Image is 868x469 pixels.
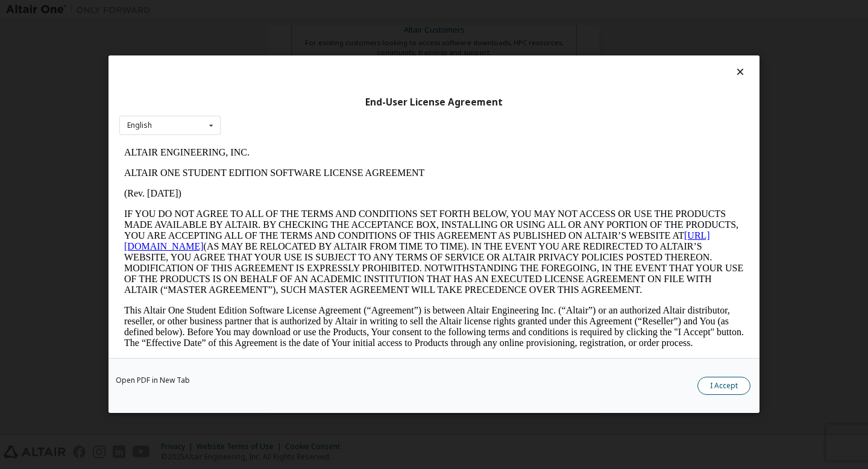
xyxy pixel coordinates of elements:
[5,46,624,57] p: (Rev. [DATE])
[5,5,624,16] p: ALTAIR ENGINEERING, INC.
[5,25,624,36] p: ALTAIR ONE STUDENT EDITION SOFTWARE LICENSE AGREEMENT
[116,377,190,385] a: Open PDF in New Tab
[119,96,749,109] div: End-User License Agreement
[5,66,624,153] p: IF YOU DO NOT AGREE TO ALL OF THE TERMS AND CONDITIONS SET FORTH BELOW, YOU MAY NOT ACCESS OR USE...
[697,377,750,395] button: I Accept
[127,122,152,129] div: English
[5,163,624,206] p: This Altair One Student Edition Software License Agreement (“Agreement”) is between Altair Engine...
[5,88,591,109] a: [URL][DOMAIN_NAME]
